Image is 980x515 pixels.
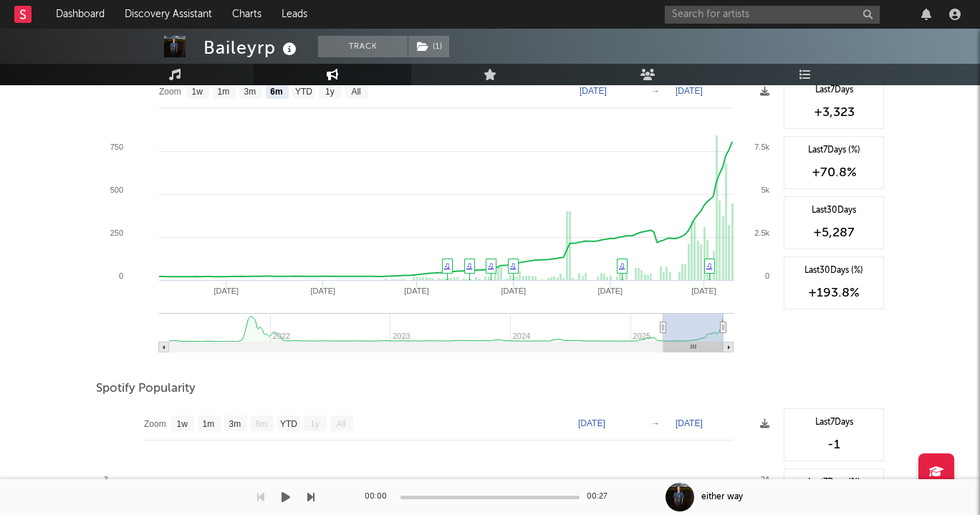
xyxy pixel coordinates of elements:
div: 00:00 [365,488,393,506]
text: [DATE] [404,287,429,295]
div: Last 30 Days [792,204,876,217]
a: ♫ [444,261,450,269]
text: 0 [119,271,123,280]
text: All [336,419,345,429]
text: 250 [110,228,123,237]
span: Spotify Popularity [96,380,196,398]
a: ♫ [466,261,472,269]
div: +3,323 [792,104,876,121]
div: either way [701,491,743,504]
div: Baileyrp [203,36,300,59]
text: [DATE] [578,418,605,428]
input: Search for artists [665,6,880,24]
text: 1w [192,87,203,97]
text: [DATE] [691,287,716,295]
text: 24 [761,475,769,483]
div: Last 7 Days (%) [792,144,876,157]
text: Zoom [159,87,181,97]
a: ♫ [510,261,516,269]
div: +193.8 % [792,284,876,302]
button: (1) [408,36,449,57]
text: 7.5k [754,143,769,151]
div: Last 7 Days [792,84,876,97]
text: Zoom [144,419,166,429]
text: 500 [110,186,123,194]
text: 5k [761,186,769,194]
text: → [651,418,660,428]
text: → [651,86,660,96]
text: 6m [270,87,282,97]
text: 3m [244,87,256,97]
text: YTD [295,87,312,97]
button: Track [318,36,408,57]
div: +70.8 % [792,164,876,181]
div: Last 30 Days (%) [792,264,876,277]
text: 0 [765,271,769,280]
div: Last 7 Days [792,416,876,429]
text: 3 [104,475,108,483]
text: 1m [218,87,230,97]
a: ♫ [488,261,494,269]
text: 1m [203,419,215,429]
text: [DATE] [676,86,703,96]
text: 1y [325,87,335,97]
text: [DATE] [501,287,526,295]
text: [DATE] [311,287,336,295]
text: [DATE] [598,287,623,295]
text: YTD [280,419,297,429]
text: 2.5k [754,228,769,237]
text: 1y [310,419,320,429]
text: All [351,87,360,97]
div: 00:27 [587,488,615,506]
text: [DATE] [580,86,607,96]
span: ( 1 ) [408,36,450,57]
text: [DATE] [213,287,239,295]
text: 6m [256,419,268,429]
a: ♫ [619,261,625,269]
div: +5,287 [792,224,876,241]
a: ♫ [706,261,712,269]
text: 1w [177,419,188,429]
text: [DATE] [676,418,703,428]
div: Last 7 Days (%) [792,476,876,489]
text: 750 [110,143,123,151]
div: -1 [792,436,876,453]
text: 3m [229,419,241,429]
